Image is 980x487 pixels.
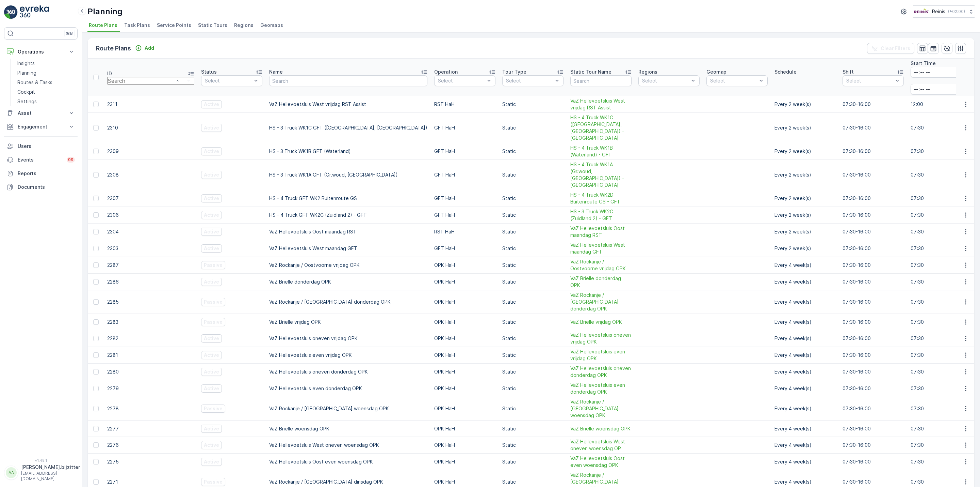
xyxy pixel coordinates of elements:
a: Users [4,139,78,153]
span: Static Tours [198,22,227,29]
p: Passive [204,262,223,269]
td: GFT HaH [431,240,499,257]
td: Every 4 week(s) [771,437,839,454]
td: Static [499,437,567,454]
td: 07:30-16:00 [839,397,907,421]
td: Every 4 week(s) [771,314,839,330]
p: Select [846,77,893,84]
div: Toggle Row Selected [93,262,99,268]
td: 2282 [104,330,198,347]
span: VaZ Hellevoetsluis West oneven woensdag OP [570,438,632,452]
button: Clear Filters [867,43,914,54]
p: Active [204,335,219,342]
td: Static [499,397,567,421]
p: Active [204,458,219,465]
p: Active [204,425,219,432]
button: AA[PERSON_NAME].bijzitter[EMAIL_ADDRESS][DOMAIN_NAME] [4,464,78,482]
a: HS - 4 Truck WK2D Buitenroute GS - GFT [570,192,632,205]
span: VaZ Hellevoetsluis even vrijdag OPK [570,348,632,362]
td: 07:30-16:00 [839,421,907,437]
p: Operation [434,69,458,75]
td: 07:30-16:00 [839,113,907,143]
button: Engagement [4,120,78,134]
td: Every 4 week(s) [771,397,839,421]
td: Every 2 week(s) [771,207,839,224]
a: Cockpit [15,87,78,97]
p: Active [204,352,219,359]
div: Toggle Row Selected [93,172,99,178]
p: Operations [18,48,64,55]
p: Active [204,124,219,131]
p: Passive [204,478,223,485]
a: Documents [4,180,78,194]
td: Static [499,96,567,113]
td: Static [499,274,567,290]
div: Toggle Row Selected [93,479,99,485]
td: 2309 [104,143,198,160]
div: Toggle Row Selected [93,229,99,234]
td: 2308 [104,160,198,190]
td: OPK HaH [431,364,499,380]
td: 07:30-16:00 [839,330,907,347]
a: VaZ Hellevoetsluis Oost maandag RST [570,225,632,239]
td: Static [499,314,567,330]
div: Toggle Row Selected [93,212,99,218]
td: VaZ Brielle donderdag OPK [266,274,431,290]
td: 2287 [104,257,198,274]
div: Toggle Row Selected [93,299,99,305]
div: Toggle Row Selected [93,442,99,448]
td: 2286 [104,274,198,290]
span: HS - 4 Truck WK1A (Gr.woud, [GEOGRAPHIC_DATA]) - [GEOGRAPHIC_DATA] [570,161,632,188]
span: HS - 4 Truck WK1B (Waterland) - GFT [570,144,632,158]
td: OPK HaH [431,454,499,470]
a: VaZ Brielle woensdag OPK [570,425,632,432]
a: Insights [15,59,78,68]
span: Service Points [157,22,191,29]
p: [EMAIL_ADDRESS][DOMAIN_NAME] [21,471,80,482]
span: VaZ Hellevoetsluis even donderdag OPK [570,382,632,395]
div: Toggle Row Selected [93,459,99,465]
img: logo_light-DOdMpM7g.png [20,5,49,19]
td: Every 4 week(s) [771,364,839,380]
span: Route Plans [89,22,117,29]
td: OPK HaH [431,421,499,437]
p: Status [201,69,217,75]
p: Active [204,278,219,285]
td: 2280 [104,364,198,380]
td: OPK HaH [431,397,499,421]
a: VaZ Hellevoetsluis Oost even woensdag OPK [570,455,632,469]
td: Every 4 week(s) [771,380,839,397]
a: Reports [4,167,78,180]
button: Operations [4,45,78,59]
span: VaZ Rockanje / [GEOGRAPHIC_DATA] woensdag OPK [570,398,632,419]
div: Toggle Row Selected [93,279,99,285]
td: 07:30-16:00 [839,347,907,364]
a: VaZ Hellevoetsluis oneven donderdag OPK [570,365,632,379]
td: 07:30-16:00 [839,437,907,454]
a: VaZ Hellevoetsluis oneven vrijdag OPK [570,332,632,345]
td: 07:30-16:00 [839,454,907,470]
span: VaZ Hellevoetsluis West vrijdag RST Assist [570,97,632,111]
div: AA [6,467,17,478]
td: HS - 3 Truck WK1B GFT (Waterland) [266,143,431,160]
td: Static [499,240,567,257]
td: 07:30-16:00 [839,143,907,160]
td: VaZ Hellevoetsluis Oost maandag RST [266,224,431,240]
input: Search [570,75,632,86]
td: VaZ Brielle woensdag OPK [266,421,431,437]
td: Every 4 week(s) [771,347,839,364]
p: Routes & Tasks [17,79,52,86]
p: Add [145,45,154,51]
p: Start Time [911,60,936,67]
td: VaZ Hellevoetsluis even donderdag OPK [266,380,431,397]
p: Active [204,212,219,218]
td: VaZ Rockanje / Oostvoorne vrijdag OPK [266,257,431,274]
td: 2275 [104,454,198,470]
td: OPK HaH [431,437,499,454]
td: Every 2 week(s) [771,143,839,160]
a: HS - 4 Truck WK1C (Maaswijk West, Waterland) - GFT [570,114,632,141]
p: Route Plans [96,44,131,53]
td: OPK HaH [431,314,499,330]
